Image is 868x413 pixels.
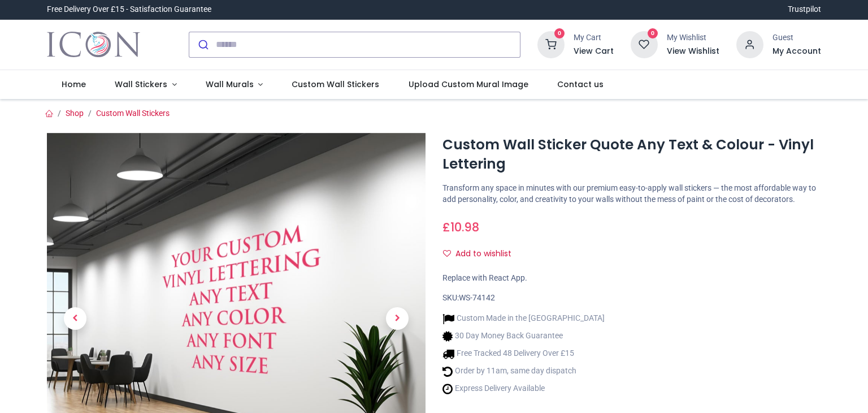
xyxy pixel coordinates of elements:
[667,32,719,44] div: My Wishlist
[206,79,254,90] span: Wall Murals
[648,28,658,39] sup: 0
[442,183,821,205] p: Transform any space in minutes with our premium easy-to-apply wall stickers — the most affordable...
[772,46,821,57] a: My Account
[62,79,86,90] span: Home
[442,383,605,395] li: Express Delivery Available
[667,46,719,57] a: View Wishlist
[442,313,605,325] li: Custom Made in the [GEOGRAPHIC_DATA]
[47,29,140,61] a: Logo of Icon Wall Stickers
[189,32,216,57] button: Submit
[442,348,605,360] li: Free Tracked 48 Delivery Over £15
[442,330,605,342] li: 30 Day Money Back Guarantee
[442,292,821,304] div: SKU:
[554,28,565,39] sup: 0
[574,46,614,57] a: View Cart
[443,249,451,257] i: Add to wishlist
[292,79,379,90] span: Custom Wall Stickers
[459,293,495,302] span: WS-74142
[574,32,614,44] div: My Cart
[442,135,821,174] h1: Custom Wall Sticker Quote Any Text & Colour - Vinyl Lettering
[442,244,521,264] button: Add to wishlistAdd to wishlist
[772,32,821,44] div: Guest
[64,307,86,330] span: Previous
[386,307,409,330] span: Next
[442,365,605,377] li: Order by 11am, same day dispatch
[450,219,479,235] span: 10.98
[631,39,658,48] a: 0
[96,109,170,118] a: Custom Wall Stickers
[537,39,565,48] a: 0
[47,29,140,61] img: Icon Wall Stickers
[557,79,604,90] span: Contact us
[47,4,211,15] div: Free Delivery Over £15 - Satisfaction Guarantee
[115,79,167,90] span: Wall Stickers
[191,70,277,100] a: Wall Murals
[442,273,821,284] div: Replace with React App.
[442,219,479,235] span: £
[409,79,528,90] span: Upload Custom Mural Image
[66,109,84,118] a: Shop
[788,4,821,15] a: Trustpilot
[100,70,191,100] a: Wall Stickers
